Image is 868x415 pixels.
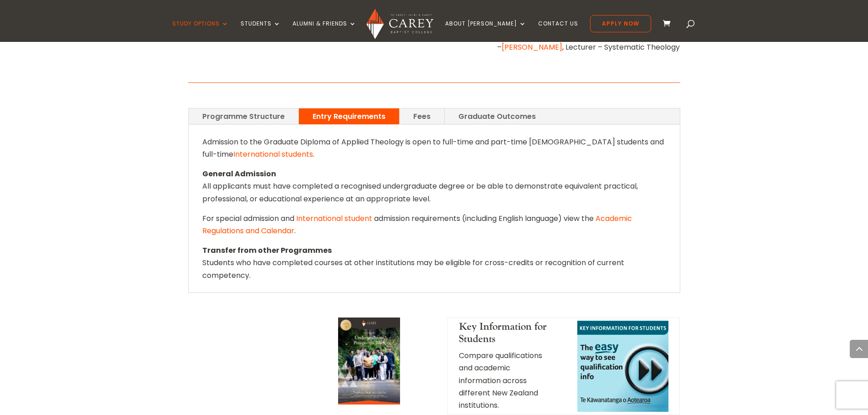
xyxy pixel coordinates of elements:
a: Study Options [172,20,229,42]
span: Students who have completed courses at other institutions may be eligible for cross-credits or re... [202,257,624,280]
a: Academic Regulations and Calendar [202,213,632,236]
a: Graduate Outcomes [445,108,550,124]
p: All applicants must have completed a recognised undergraduate degree or be able to demonstrate eq... [202,168,666,212]
a: Students [241,20,281,42]
a: Contact Us [538,20,578,42]
strong: General Admission [202,169,276,179]
a: International students [233,149,313,159]
img: Undergraduate Prospectus Cover 2025 [338,318,400,405]
strong: Transfer from other Programmes [202,245,332,256]
a: International student [296,213,372,224]
span: Admission to the Graduate Diploma of Applied Theology is open to full-time and part-time [DEMOGRA... [202,137,664,159]
p: Compare qualifications and academic information across different New Zealand institutions. [459,349,553,411]
p: – , Lecturer – Systematic Theology [447,41,680,53]
p: For special admission and admission requirements (including English language) view the . [202,212,666,244]
a: Apply Now [590,15,651,32]
h4: Key Information for Students [459,321,553,349]
a: Fees [400,108,444,124]
img: Carey Baptist College [366,9,433,39]
a: About [PERSON_NAME] [445,20,526,42]
a: Alumni & Friends [293,20,356,42]
a: Programme Structure [189,108,298,124]
span: . [313,149,314,159]
a: [PERSON_NAME] [502,42,562,52]
a: Entry Requirements [299,108,399,124]
a: Undergraduate Prospectus Cover 2025 [338,397,400,407]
